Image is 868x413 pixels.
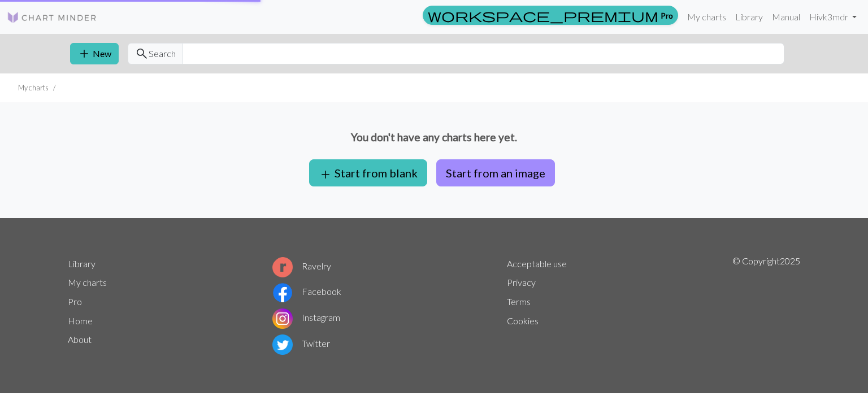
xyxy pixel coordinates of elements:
[683,6,731,28] a: My charts
[821,368,857,402] iframe: chat widget
[149,47,176,60] span: Search
[731,6,767,28] a: Library
[423,6,678,25] a: Pro
[272,286,341,297] a: Facebook
[68,258,96,269] a: Library
[272,282,293,303] img: Facebook logo
[507,277,536,288] a: Privacy
[68,315,93,326] a: Home
[436,159,555,186] button: Start from an image
[507,315,539,326] a: Cookies
[732,254,800,357] p: © Copyright 2025
[77,46,91,62] span: add
[272,312,340,323] a: Instagram
[7,11,97,24] img: Logo
[135,46,149,62] span: search
[767,6,805,28] a: Manual
[507,258,567,269] a: Acceptable use
[272,308,293,329] img: Instagram logo
[68,334,92,345] a: About
[319,167,332,182] span: add
[272,334,293,355] img: Twitter logo
[428,7,658,23] span: workspace_premium
[272,338,330,349] a: Twitter
[272,257,293,277] img: Ravelry logo
[272,260,331,271] a: Ravelry
[805,6,861,28] a: Hivk3mdr
[68,296,82,307] a: Pro
[309,159,427,186] button: Start from blank
[507,296,531,307] a: Terms
[432,166,559,177] a: Start from an image
[18,82,49,93] li: My charts
[70,43,119,64] button: New
[68,277,107,288] a: My charts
